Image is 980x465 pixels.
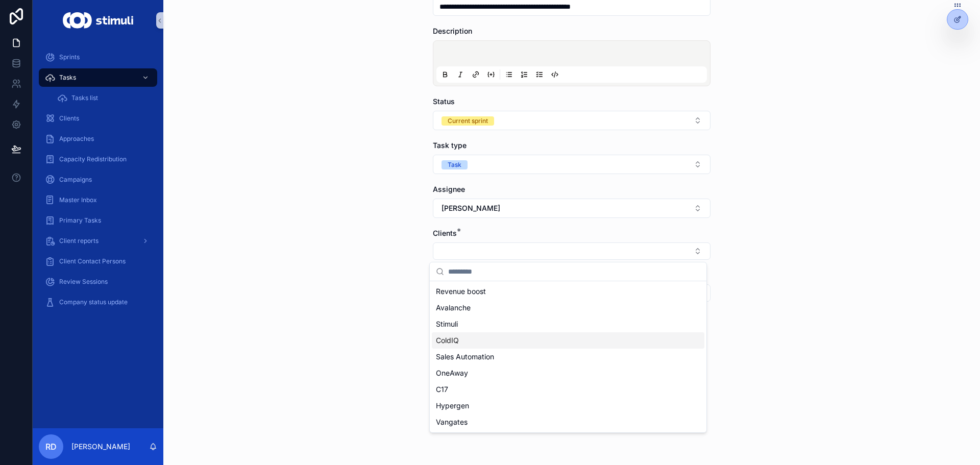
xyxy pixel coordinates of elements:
[39,68,157,87] a: Tasks
[39,211,157,230] a: Primary Tasks
[433,199,710,218] button: Select Button
[39,191,157,209] a: Master Inbox
[436,417,468,427] span: Vangates
[59,114,79,123] span: Clients
[430,281,706,432] div: Suggestions
[433,27,472,35] span: Description
[436,319,458,329] span: Stimuli
[59,155,127,163] span: Capacity Redistribution
[39,232,157,250] a: Client reports
[71,94,98,102] span: Tasks list
[39,293,157,311] a: Company status update
[436,401,469,411] span: Hypergen
[39,170,157,189] a: Campaigns
[59,176,92,184] span: Campaigns
[45,440,57,453] span: RD
[39,150,157,168] a: Capacity Redistribution
[436,368,468,378] span: OneAway
[59,237,99,245] span: Client reports
[436,384,448,395] span: C17
[436,352,494,362] span: Sales Automation
[71,442,130,452] p: [PERSON_NAME]
[433,242,710,260] button: Select Button
[436,303,471,313] span: Avalanche
[433,141,467,150] span: Task type
[59,196,97,204] span: Master Inbox
[59,278,108,286] span: Review Sessions
[39,252,157,271] a: Client Contact Persons
[63,12,133,29] img: App logo
[433,155,710,174] button: Select Button
[39,273,157,291] a: Review Sessions
[33,41,163,325] div: scrollable content
[39,109,157,128] a: Clients
[39,130,157,148] a: Approaches
[39,48,157,66] a: Sprints
[448,116,488,126] div: Current sprint
[433,111,710,130] button: Select Button
[59,216,101,225] span: Primary Tasks
[59,257,126,265] span: Client Contact Persons
[448,160,461,169] div: Task
[436,286,486,297] span: Revenue boost
[59,298,128,306] span: Company status update
[442,203,500,213] span: [PERSON_NAME]
[436,335,459,346] span: ColdIQ
[51,89,157,107] a: Tasks list
[59,74,76,82] span: Tasks
[59,53,80,61] span: Sprints
[433,97,455,106] span: Status
[59,135,94,143] span: Approaches
[433,185,465,193] span: Assignee
[433,229,457,237] span: Clients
